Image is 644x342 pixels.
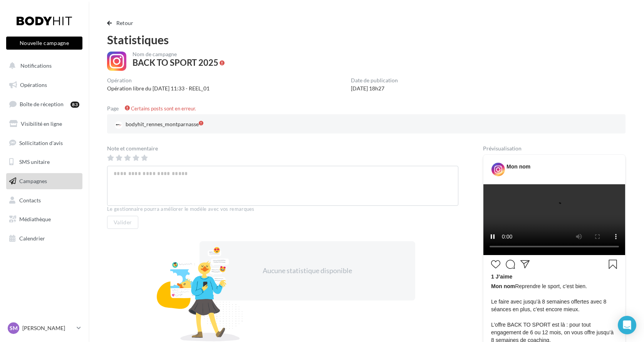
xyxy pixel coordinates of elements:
div: Date de publication [351,78,398,83]
span: Retour [116,20,134,26]
div: [DATE] 18h27 [351,85,398,92]
div: Opération [107,78,210,83]
div: Nom de campagne [132,52,225,57]
button: Nouvelle campagne [6,37,82,50]
a: SMS unitaire [5,154,84,170]
svg: J’aime [491,260,500,269]
p: [PERSON_NAME] [22,324,74,332]
a: Contacts [5,192,84,209]
div: Le gestionnaire pourra améliorer le modèle avec vos remarques [107,206,458,213]
div: Mon nom [506,163,530,170]
span: Opérations [20,82,47,88]
div: 1 J’aime [491,273,617,282]
div: Aucune statistique disponible [224,266,391,276]
span: SM [10,324,18,332]
a: Calendrier [5,230,84,247]
span: Notifications [20,62,52,69]
span: Certains posts sont en erreur. [131,105,196,112]
span: Médiathèque [19,216,51,222]
button: Valider [107,216,138,229]
div: Page [107,106,125,111]
span: Mon nom [491,283,515,289]
div: BACK TO SPORT 2025 [132,58,218,67]
svg: Partager la publication [520,260,530,269]
a: Visibilité en ligne [5,116,84,132]
button: Notifications [5,58,81,74]
div: Opération libre du [DATE] 11:33 - REEL_01 [107,85,210,92]
span: Boîte de réception [20,101,64,107]
div: Note et commentaire [107,146,458,151]
span: Sollicitation d'avis [19,139,63,146]
span: SMS unitaire [19,158,50,165]
a: Boîte de réception83 [5,96,84,112]
a: bodyhit_rennes_montparnasse [113,119,282,130]
svg: Enregistrer [608,260,617,269]
div: Open Intercom Messenger [618,316,636,334]
div: Prévisualisation [483,146,626,151]
a: Médiathèque [5,211,84,227]
a: SM [PERSON_NAME] [6,321,82,335]
button: Retour [107,18,137,28]
a: Opérations [5,77,84,93]
span: Visibilité en ligne [21,120,62,127]
span: Calendrier [19,235,45,242]
a: Campagnes [5,173,84,189]
span: Campagnes [19,178,47,184]
div: Statistiques [107,34,626,45]
svg: Commenter [506,260,515,269]
span: Contacts [19,197,41,204]
a: Sollicitation d'avis [5,135,84,151]
div: 83 [70,102,79,108]
div: bodyhit_rennes_montparnasse [113,119,205,130]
